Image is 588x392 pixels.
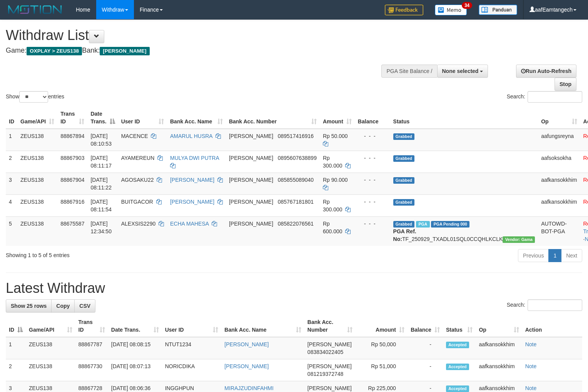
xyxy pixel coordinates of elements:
[87,107,118,129] th: Date Trans.: activate to sort column descending
[27,47,82,55] span: OXPLAY > ZEUS138
[522,315,582,337] th: Action
[57,107,87,129] th: Trans ID: activate to sort column ascending
[538,107,580,129] th: Op: activate to sort column ascending
[6,248,239,259] div: Showing 1 to 5 of 5 entries
[538,151,580,173] td: aafsoksokha
[60,133,84,139] span: 88867894
[356,315,408,337] th: Amount: activate to sort column ascending
[90,221,112,234] span: [DATE] 12:34:50
[17,151,57,173] td: ZEUS138
[229,199,273,205] span: [PERSON_NAME]
[56,303,70,309] span: Copy
[393,221,415,228] span: Grabbed
[555,78,576,91] a: Stop
[224,385,274,391] a: MIRAJZUDINFAHMI
[528,91,582,103] input: Search:
[307,371,343,377] span: Copy 081219372748 to clipboard
[60,221,84,227] span: 88675587
[462,2,472,9] span: 34
[538,173,580,194] td: aafkansokkhim
[121,221,156,227] span: ALEXSIS2290
[393,199,415,206] span: Grabbed
[17,129,57,151] td: ZEUS138
[435,5,467,15] img: Button%20Memo.svg
[26,359,75,381] td: ZEUS138
[528,299,582,311] input: Search:
[224,341,269,347] a: [PERSON_NAME]
[6,28,384,43] h1: Withdraw List
[6,216,17,246] td: 5
[516,65,576,78] a: Run Auto-Refresh
[6,281,582,296] h1: Latest Withdraw
[507,299,582,311] label: Search:
[108,337,162,359] td: [DATE] 08:08:15
[525,341,537,347] a: Note
[224,363,269,369] a: [PERSON_NAME]
[538,194,580,216] td: aafkansokkhim
[390,107,538,129] th: Status
[446,342,469,348] span: Accepted
[416,221,429,228] span: Marked by aafpengsreynich
[358,154,387,162] div: - - -
[278,177,314,183] span: Copy 085855089040 to clipboard
[108,359,162,381] td: [DATE] 08:07:13
[538,216,580,246] td: AUTOWD-BOT-PGA
[443,315,476,337] th: Status: activate to sort column ascending
[393,228,416,242] b: PGA Ref. No:
[446,364,469,370] span: Accepted
[19,91,48,103] select: Showentries
[121,133,148,139] span: MACENCE
[355,107,390,129] th: Balance
[6,337,26,359] td: 1
[162,337,222,359] td: NTUT1234
[278,155,317,161] span: Copy 0895607638899 to clipboard
[442,68,479,74] span: None selected
[6,91,64,103] label: Show entries
[121,155,155,161] span: AYAMEREUN
[304,315,356,337] th: Bank Acc. Number: activate to sort column ascending
[408,359,443,381] td: -
[90,133,112,147] span: [DATE] 08:10:53
[6,47,384,55] h4: Game: Bank:
[525,385,537,391] a: Note
[278,133,314,139] span: Copy 089517416916 to clipboard
[75,359,108,381] td: 88867730
[17,173,57,194] td: ZEUS138
[538,129,580,151] td: aafungsreyna
[6,107,17,129] th: ID
[307,363,352,369] span: [PERSON_NAME]
[6,359,26,381] td: 2
[51,299,75,312] a: Copy
[323,155,342,169] span: Rp 300.000
[229,221,273,227] span: [PERSON_NAME]
[17,194,57,216] td: ZEUS138
[323,177,348,183] span: Rp 90.000
[446,385,469,392] span: Accepted
[118,107,167,129] th: User ID: activate to sort column ascending
[121,199,153,205] span: BUITGACOR
[408,315,443,337] th: Balance: activate to sort column ascending
[74,299,95,312] a: CSV
[170,199,214,205] a: [PERSON_NAME]
[307,349,343,355] span: Copy 083834022405 to clipboard
[503,236,535,243] span: Vendor URL: https://trx31.1velocity.biz
[6,129,17,151] td: 1
[518,249,549,262] a: Previous
[170,177,214,183] a: [PERSON_NAME]
[221,315,304,337] th: Bank Acc. Name: activate to sort column ascending
[17,216,57,246] td: ZEUS138
[60,155,84,161] span: 88867903
[6,194,17,216] td: 4
[393,155,415,162] span: Grabbed
[75,337,108,359] td: 88867787
[121,177,154,183] span: AGOSAKU22
[476,337,522,359] td: aafkansokkhim
[307,385,352,391] span: [PERSON_NAME]
[476,315,522,337] th: Op: activate to sort column ascending
[60,199,84,205] span: 88867916
[479,5,517,15] img: panduan.png
[60,177,84,183] span: 88867904
[408,337,443,359] td: -
[100,47,149,55] span: [PERSON_NAME]
[79,303,90,309] span: CSV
